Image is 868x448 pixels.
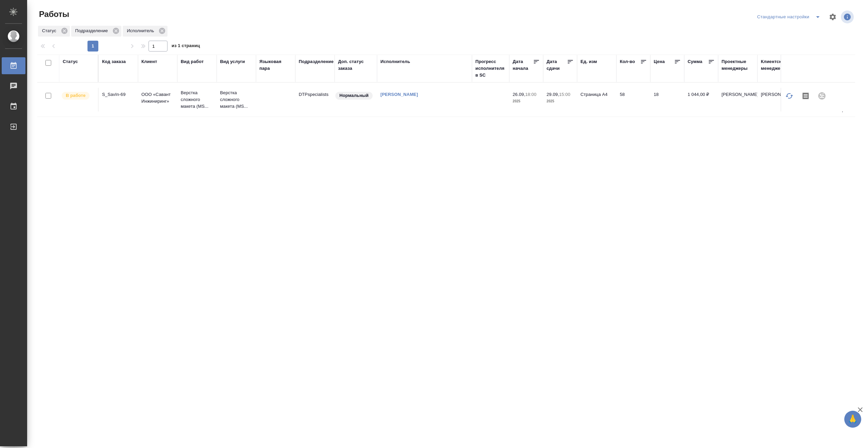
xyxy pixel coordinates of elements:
[577,88,616,111] td: Страница А4
[755,12,825,22] div: split button
[847,412,859,426] span: 🙏
[718,88,757,111] td: [PERSON_NAME]
[181,89,213,110] p: Верстка сложного макета (MS...
[42,27,59,34] p: Статус
[172,42,200,52] span: из 1 страниц
[684,88,718,111] td: 1 044,00 ₽
[61,91,95,100] div: Исполнитель выполняет работу
[299,58,334,65] div: Подразделение
[295,88,335,111] td: DTPspecialists
[259,58,292,72] div: Языковая пара
[620,58,635,65] div: Кол-во
[757,88,797,111] td: [PERSON_NAME]
[525,92,536,97] p: 18:00
[650,88,684,111] td: 18
[102,58,126,65] div: Код заказа
[844,411,861,428] button: 🙏
[475,58,506,79] div: Прогресс исполнителя в SC
[220,89,253,110] p: Верстка сложного макета (MS...
[654,58,665,65] div: Цена
[127,27,156,34] p: Исполнитель
[141,91,174,105] p: ООО «Савант Инжиниринг»
[339,92,369,99] p: Нормальный
[123,26,167,37] div: Исполнитель
[513,98,540,105] p: 2025
[338,58,374,72] div: Доп. статус заказа
[181,58,204,65] div: Вид работ
[66,92,85,99] p: В работе
[580,58,597,65] div: Ед. изм
[688,58,702,65] div: Сумма
[37,9,69,20] span: Работы
[559,92,570,97] p: 15:00
[841,11,855,23] span: Посмотреть информацию
[71,26,121,37] div: Подразделение
[513,92,525,97] p: 26.09,
[380,58,410,65] div: Исполнитель
[547,98,574,105] p: 2025
[38,26,70,37] div: Статус
[797,88,814,104] button: Скопировать мини-бриф
[380,92,418,97] a: [PERSON_NAME]
[722,58,754,72] div: Проектные менеджеры
[220,58,245,65] div: Вид услуги
[616,88,650,111] td: 58
[63,58,78,65] div: Статус
[547,92,559,97] p: 29.09,
[761,58,793,72] div: Клиентские менеджеры
[513,58,533,72] div: Дата начала
[141,58,157,65] div: Клиент
[781,88,797,104] button: Обновить
[102,91,135,98] div: S_SavIn-69
[814,88,830,104] div: Проект не привязан
[547,58,567,72] div: Дата сдачи
[825,9,841,25] span: Настроить таблицу
[75,27,110,34] p: Подразделение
